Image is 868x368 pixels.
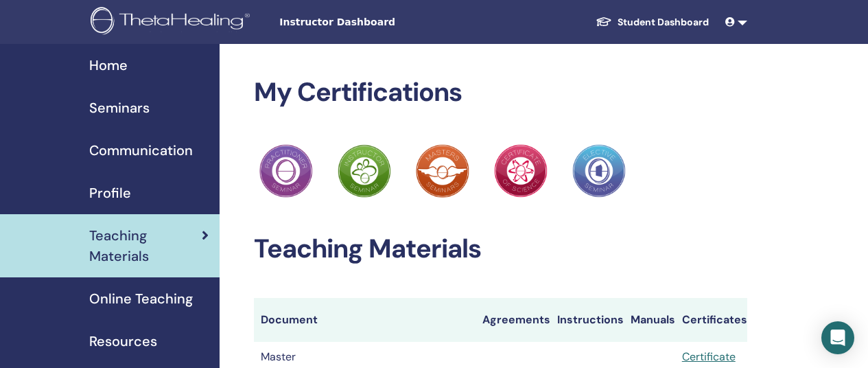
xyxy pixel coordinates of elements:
img: Practitioner [416,144,469,198]
th: Manuals [624,298,675,342]
span: Profile [89,183,131,203]
span: Resources [89,331,157,352]
h2: My Certifications [254,77,747,108]
th: Certificates [675,298,747,342]
span: Home [89,55,128,76]
span: Seminars [89,97,150,118]
img: graduation-cap-white.svg [596,16,612,27]
div: Open Intercom Messenger [821,321,854,354]
img: Practitioner [572,144,626,198]
th: Document [254,298,476,342]
a: Student Dashboard [585,10,720,35]
th: Agreements [476,298,550,342]
th: Instructions [550,298,624,342]
a: Certificate [682,349,736,364]
h2: Teaching Materials [254,233,747,265]
span: Instructor Dashboard [279,15,485,30]
img: Practitioner [259,144,313,198]
span: Online Teaching [89,288,193,309]
img: logo.png [91,7,255,38]
img: Practitioner [494,144,548,198]
img: Practitioner [338,144,391,198]
span: Communication [89,140,193,161]
span: Teaching Materials [89,225,202,266]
